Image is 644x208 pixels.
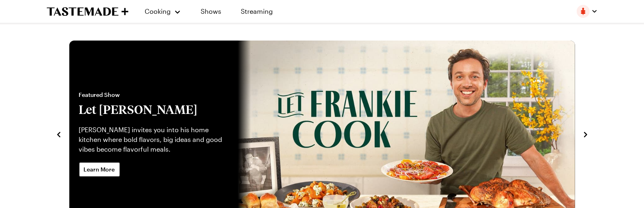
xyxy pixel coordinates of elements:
p: [PERSON_NAME] invites you into his home kitchen where bold flavors, big ideas and good vibes beco... [79,125,228,154]
span: Learn More [84,165,115,174]
span: Featured Show [79,91,228,99]
a: To Tastemade Home Page [47,7,128,16]
span: Cooking [145,7,171,15]
button: navigate to next item [582,129,590,139]
button: navigate to previous item [55,129,63,139]
img: Profile picture [577,5,590,18]
button: Cooking [145,2,182,21]
button: Profile picture [577,5,598,18]
h2: Let [PERSON_NAME] [79,102,228,117]
a: Learn More [79,162,120,177]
